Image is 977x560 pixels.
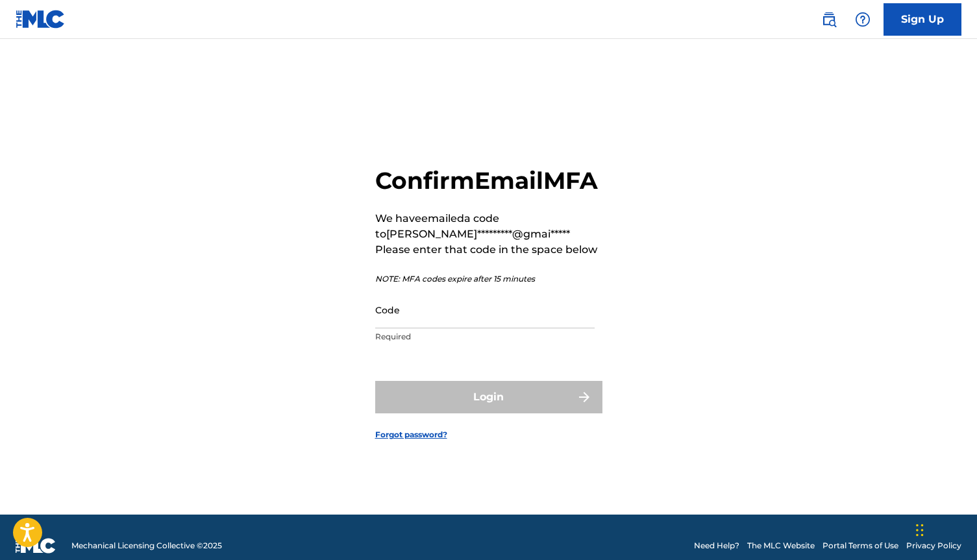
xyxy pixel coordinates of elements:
[694,540,739,552] a: Need Help?
[850,6,876,32] div: Help
[375,331,595,343] p: Required
[855,12,871,27] img: help
[375,166,602,195] h2: Confirm Email MFA
[884,3,961,36] a: Sign Up
[821,12,837,27] img: search
[71,540,222,552] span: Mechanical Licensing Collective © 2025
[16,10,66,29] img: MLC Logo
[16,538,56,554] img: logo
[916,511,924,550] div: Drag
[747,540,815,552] a: The MLC Website
[912,498,977,560] iframe: Chat Widget
[375,242,602,258] p: Please enter that code in the space below
[816,6,842,32] a: Public Search
[375,429,447,441] a: Forgot password?
[375,273,602,285] p: NOTE: MFA codes expire after 15 minutes
[906,540,961,552] a: Privacy Policy
[822,540,898,552] a: Portal Terms of Use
